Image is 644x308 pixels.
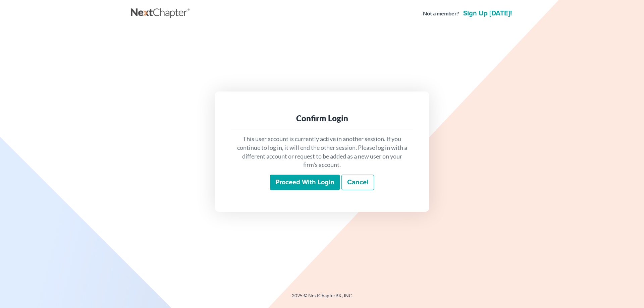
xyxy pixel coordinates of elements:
[131,292,513,304] div: 2025 © NextChapterBK, INC
[341,175,374,190] a: Cancel
[423,10,459,17] strong: Not a member?
[236,113,408,124] div: Confirm Login
[462,10,513,17] a: Sign up [DATE]!
[270,175,340,190] input: Proceed with login
[236,135,408,169] p: This user account is currently active in another session. If you continue to log in, it will end ...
